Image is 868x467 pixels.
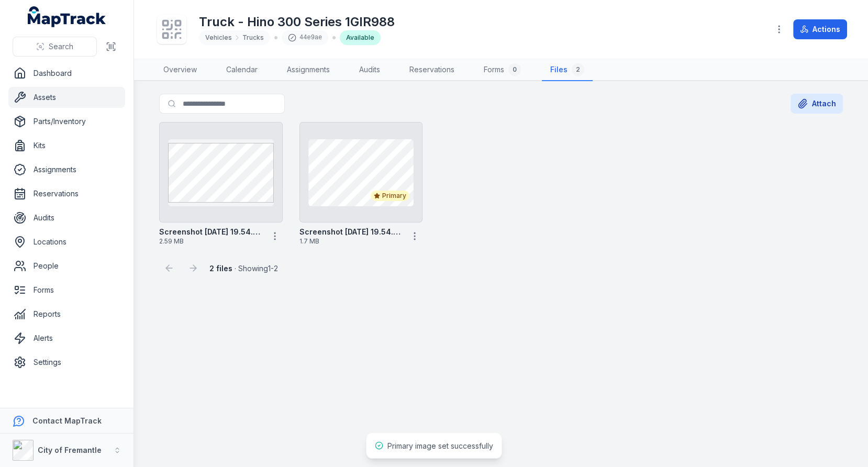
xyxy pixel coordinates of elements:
a: Settings [8,352,125,373]
a: Audits [351,59,388,81]
button: Search [13,37,97,57]
div: 0 [508,63,521,76]
a: Parts/Inventory [8,111,125,132]
span: 1.7 MB [299,237,403,246]
a: Kits [8,135,125,156]
div: 44e9ae [282,30,328,45]
strong: Screenshot [DATE] 19.54.05 [159,227,263,237]
span: Vehicles [205,34,232,42]
strong: City of Fremantle [38,446,102,454]
a: Forms [8,280,125,301]
a: Reservations [401,59,463,81]
a: Locations [8,231,125,252]
span: Primary image set successfully [387,441,493,450]
strong: 2 files [209,264,232,273]
a: Calendar [218,59,266,81]
div: Available [340,30,381,45]
span: Trucks [242,34,264,42]
strong: Contact MapTrack [32,416,102,425]
button: Actions [793,19,847,39]
a: Assets [8,87,125,108]
a: Dashboard [8,63,125,84]
div: 2 [572,63,584,76]
a: Assignments [279,59,338,81]
button: Attach [791,94,843,114]
h1: Truck - Hino 300 Series 1GIR988 [199,14,395,30]
a: Files2 [542,59,593,81]
strong: Screenshot [DATE] 19.54.00 [299,227,403,237]
a: Reservations [8,183,125,204]
a: Assignments [8,159,125,180]
a: Forms0 [475,59,529,81]
span: Search [49,41,73,52]
a: Alerts [8,328,125,349]
a: MapTrack [28,6,106,27]
span: · Showing 1 - 2 [209,264,278,273]
a: Overview [155,59,205,81]
a: Audits [8,207,125,228]
div: Primary [371,191,409,201]
a: Reports [8,304,125,325]
a: People [8,255,125,276]
span: 2.59 MB [159,237,263,246]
